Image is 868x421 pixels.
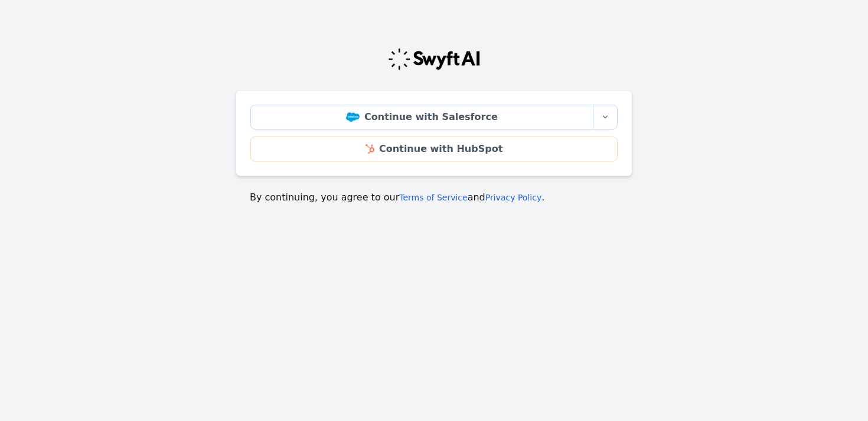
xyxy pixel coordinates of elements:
img: Swyft Logo [387,47,481,71]
a: Continue with Salesforce [250,105,593,129]
img: HubSpot [366,144,374,154]
a: Continue with HubSpot [250,137,618,161]
a: Terms of Service [399,193,467,202]
a: Privacy Policy [485,193,541,202]
img: Salesforce [346,112,360,122]
p: By continuing, you agree to our and . [250,190,618,205]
